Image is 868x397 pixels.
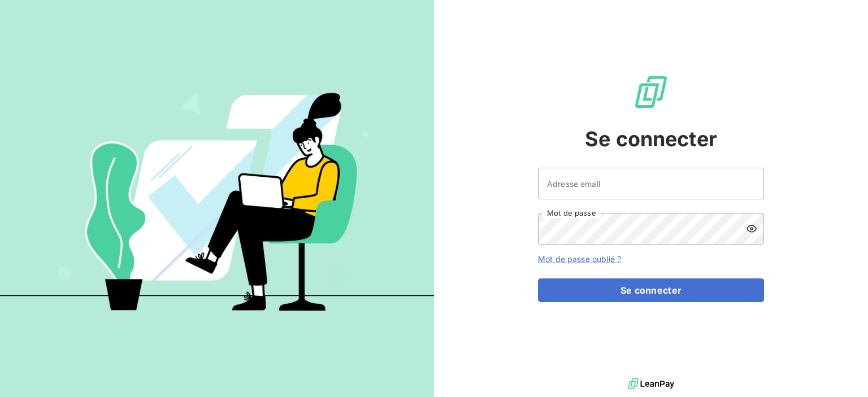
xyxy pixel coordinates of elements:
[538,254,621,264] a: Mot de passe oublié ?
[628,376,674,392] img: logo
[633,74,669,110] img: Logo LeanPay
[585,124,717,154] span: Se connecter
[538,278,764,302] button: Se connecter
[538,168,764,199] input: placeholder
